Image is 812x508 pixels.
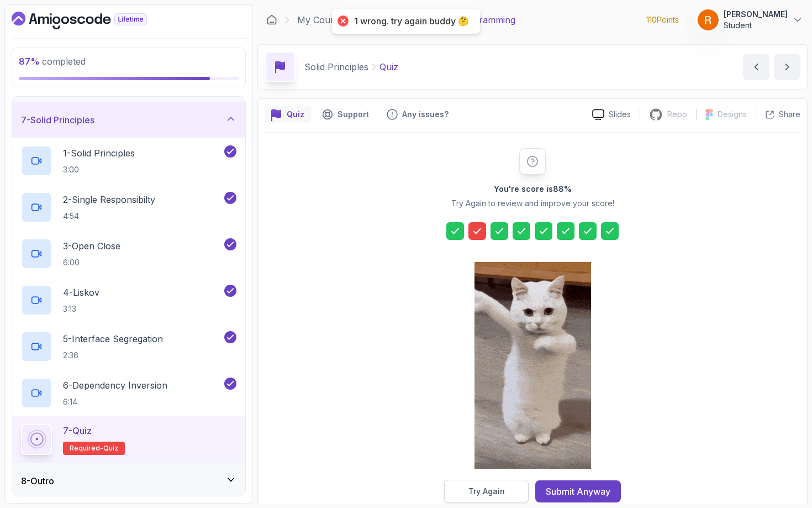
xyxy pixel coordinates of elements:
button: Support button [315,106,376,123]
span: quiz [103,444,118,453]
p: 1 - Solid Principles [63,146,135,160]
p: 7 - Quiz [63,424,92,437]
p: 6:14 [63,396,167,407]
p: 5 - Interface Segregation [63,332,163,345]
button: quiz button [265,106,311,123]
p: 6:00 [63,257,120,268]
div: Submit Anyway [546,485,610,498]
button: 3-Open Close6:00 [21,238,236,269]
a: Slides [583,109,640,121]
a: My Courses [297,13,348,27]
button: 7-QuizRequired-quiz [21,424,236,455]
p: Student [724,20,788,31]
button: 2-Single Responsibilty4:54 [21,192,236,223]
p: Designs [718,109,747,120]
p: Quiz [379,60,398,74]
button: previous content [743,54,769,80]
button: 8-Outro [12,463,245,499]
img: user profile image [698,9,719,30]
p: 6 - Dependency Inversion [63,379,167,392]
button: 6-Dependency Inversion6:14 [21,378,236,409]
h3: 7 - Solid Principles [21,113,94,127]
a: Dashboard [266,14,277,25]
a: Dashboard [12,12,172,29]
p: Slides [609,109,631,120]
h2: You're score is 88 % [494,184,572,195]
p: 4 - Liskov [63,286,99,299]
button: 1-Solid Principles3:00 [21,145,236,176]
p: [PERSON_NAME] [724,9,788,20]
button: Submit Anyway [535,480,621,502]
button: Try Again [444,480,529,503]
p: 110 Points [646,14,679,25]
button: Feedback button [380,106,455,123]
p: 3 - Open Close [63,239,120,253]
p: Support [338,109,369,120]
p: Solid Principles [304,60,368,74]
span: completed [19,56,86,67]
h3: 8 - Outro [21,474,54,488]
button: user profile image[PERSON_NAME]Student [697,9,803,31]
p: Quiz [287,109,304,120]
p: 2:36 [63,350,163,361]
p: 3:00 [63,164,135,175]
div: Try Again [468,486,505,497]
p: 2 - Single Responsibilty [63,193,155,206]
button: 4-Liskov3:13 [21,285,236,316]
div: 1 wrong. try again buddy 🤔 [354,15,469,27]
button: Share [756,109,800,120]
span: Required- [70,444,103,453]
button: 7-Solid Principles [12,102,245,138]
button: 5-Interface Segregation2:36 [21,331,236,362]
img: cool-cat [474,262,591,469]
p: Repo [667,109,687,120]
p: 4:54 [63,211,155,222]
p: Share [779,109,800,120]
p: Try Again to review and improve your score! [451,198,614,209]
p: Any issues? [402,109,449,120]
p: 3:13 [63,303,99,315]
span: 87 % [19,56,40,67]
button: next content [774,54,800,80]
